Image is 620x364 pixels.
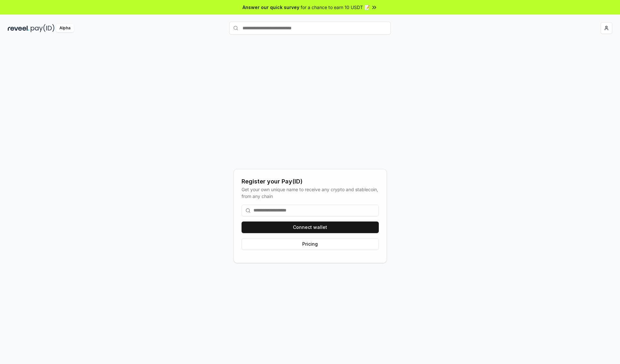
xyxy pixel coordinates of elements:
img: reveel_dark [8,24,29,32]
span: Answer our quick survey [243,4,299,11]
button: Pricing [242,238,379,250]
img: pay_id [31,24,55,32]
button: Connect wallet [242,221,379,233]
div: Get your own unique name to receive any crypto and stablecoin, from any chain [242,186,379,200]
div: Register your Pay(ID) [242,177,379,186]
div: Alpha [56,24,74,32]
span: for a chance to earn 10 USDT 📝 [301,4,370,11]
